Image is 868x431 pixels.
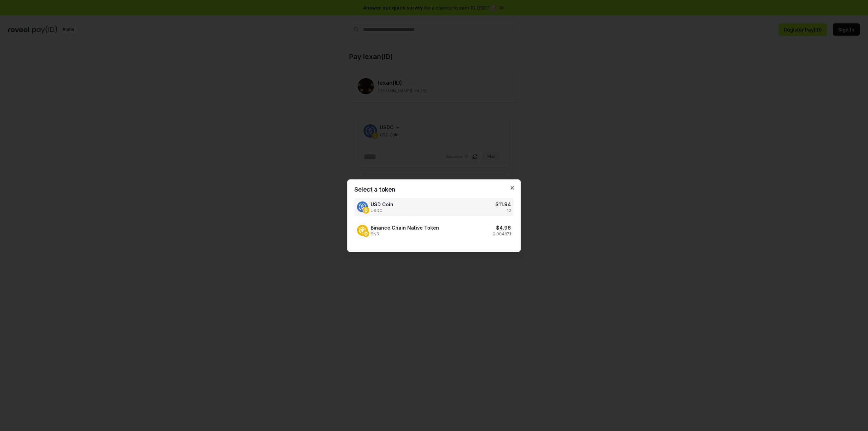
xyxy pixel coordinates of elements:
h2: Select a token [354,187,514,193]
span: Binance Chain Native Token [371,224,439,231]
img: USD Coin [357,201,368,212]
span: USD Coin [371,201,393,208]
span: BNB [371,231,439,237]
img: Binance Chain Native Token [362,230,369,237]
img: Binance Chain Native Token [357,225,368,236]
p: 0.004871 [493,231,511,237]
p: 12 [507,208,511,213]
span: USDC [371,208,393,213]
h3: $ 11.94 [495,201,511,208]
img: USD Coin [362,207,369,214]
h3: $ 4.96 [496,224,511,231]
